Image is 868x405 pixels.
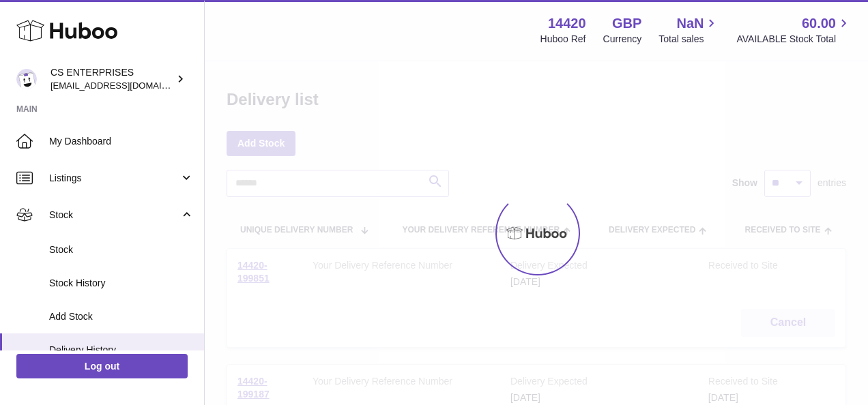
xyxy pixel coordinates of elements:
[736,33,852,46] span: AVAILABLE Stock Total
[49,135,194,148] span: My Dashboard
[676,14,704,33] span: NaN
[659,33,719,46] span: Total sales
[49,277,194,290] span: Stock History
[49,344,194,357] span: Delivery History
[736,14,852,46] a: 60.00 AVAILABLE Stock Total
[802,14,836,33] span: 60.00
[16,69,37,89] img: internalAdmin-14420@internal.huboo.com
[49,209,179,222] span: Stock
[50,66,173,92] div: CS ENTERPRISES
[603,33,642,46] div: Currency
[50,80,201,91] span: [EMAIL_ADDRESS][DOMAIN_NAME]
[659,14,719,46] a: NaN Total sales
[49,172,179,185] span: Listings
[16,354,188,378] a: Log out
[612,14,641,33] strong: GBP
[548,14,586,33] strong: 14420
[540,33,586,46] div: Huboo Ref
[49,243,194,256] span: Stock
[49,310,194,323] span: Add Stock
